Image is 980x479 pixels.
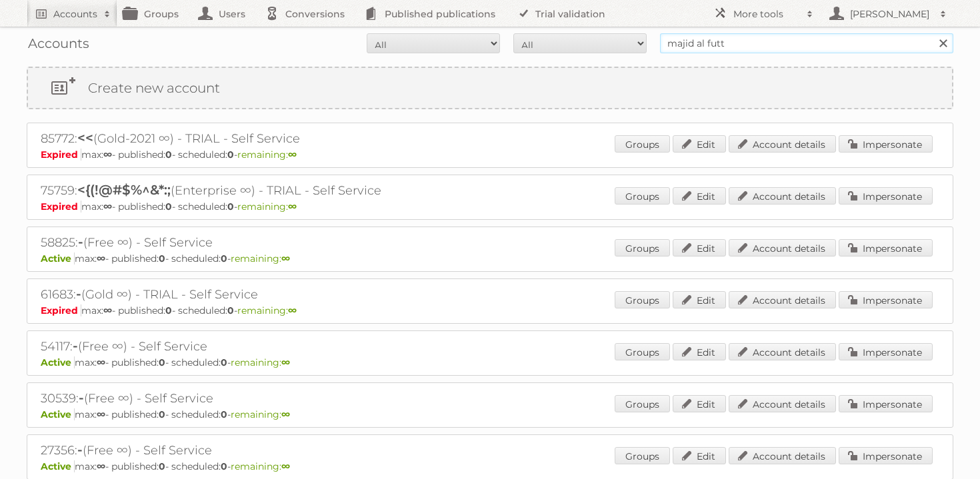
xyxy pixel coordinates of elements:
[733,7,800,21] h2: More tools
[165,201,172,213] strong: 0
[729,343,836,360] a: Account details
[227,201,234,213] strong: 0
[103,149,112,161] strong: ∞
[839,395,933,412] a: Impersonate
[281,252,290,264] strong: ∞
[41,149,81,161] span: Expired
[103,304,112,316] strong: ∞
[41,408,75,420] span: Active
[839,187,933,205] a: Impersonate
[615,187,670,205] a: Groups
[221,408,227,420] strong: 0
[97,460,105,472] strong: ∞
[159,252,165,264] strong: 0
[231,356,290,368] span: remaining:
[78,234,83,250] span: -
[41,304,81,316] span: Expired
[97,356,105,368] strong: ∞
[165,149,172,161] strong: 0
[76,286,81,302] span: -
[288,304,297,316] strong: ∞
[729,447,836,464] a: Account details
[673,395,726,412] a: Edit
[839,291,933,308] a: Impersonate
[237,304,297,316] span: remaining:
[231,460,290,472] span: remaining:
[41,460,939,472] p: max: - published: - scheduled: -
[41,130,507,147] h2: 85772: (Gold-2021 ∞) - TRIAL - Self Service
[673,343,726,360] a: Edit
[41,356,75,368] span: Active
[839,239,933,256] a: Impersonate
[237,149,297,161] span: remaining:
[673,291,726,308] a: Edit
[237,201,297,213] span: remaining:
[673,447,726,464] a: Edit
[28,68,952,108] a: Create new account
[673,239,726,256] a: Edit
[73,338,78,354] span: -
[839,447,933,464] a: Impersonate
[729,395,836,412] a: Account details
[615,135,670,153] a: Groups
[41,356,939,368] p: max: - published: - scheduled: -
[227,304,234,316] strong: 0
[41,149,939,161] p: max: - published: - scheduled: -
[79,390,84,406] span: -
[729,135,836,153] a: Account details
[288,201,297,213] strong: ∞
[227,149,234,161] strong: 0
[77,442,83,458] span: -
[97,252,105,264] strong: ∞
[839,343,933,360] a: Impersonate
[165,304,172,316] strong: 0
[281,460,290,472] strong: ∞
[839,135,933,153] a: Impersonate
[41,390,507,407] h2: 30539: (Free ∞) - Self Service
[221,460,227,472] strong: 0
[41,182,507,199] h2: 75759: (Enterprise ∞) - TRIAL - Self Service
[103,201,112,213] strong: ∞
[41,201,81,213] span: Expired
[159,460,165,472] strong: 0
[53,7,97,21] h2: Accounts
[41,252,939,264] p: max: - published: - scheduled: -
[288,149,297,161] strong: ∞
[77,182,171,198] span: <{(!@#$%^&*:;
[615,239,670,256] a: Groups
[615,343,670,360] a: Groups
[41,234,507,251] h2: 58825: (Free ∞) - Self Service
[231,408,290,420] span: remaining:
[221,252,227,264] strong: 0
[729,187,836,205] a: Account details
[615,291,670,308] a: Groups
[673,135,726,153] a: Edit
[41,252,75,264] span: Active
[159,356,165,368] strong: 0
[673,187,726,205] a: Edit
[159,408,165,420] strong: 0
[729,291,836,308] a: Account details
[41,201,939,213] p: max: - published: - scheduled: -
[97,408,105,420] strong: ∞
[281,408,290,420] strong: ∞
[41,408,939,420] p: max: - published: - scheduled: -
[615,395,670,412] a: Groups
[41,304,939,316] p: max: - published: - scheduled: -
[77,130,93,146] span: <<
[41,286,507,303] h2: 61683: (Gold ∞) - TRIAL - Self Service
[221,356,227,368] strong: 0
[41,338,507,355] h2: 54117: (Free ∞) - Self Service
[847,7,933,21] h2: [PERSON_NAME]
[231,252,290,264] span: remaining:
[729,239,836,256] a: Account details
[41,442,507,459] h2: 27356: (Free ∞) - Self Service
[41,460,75,472] span: Active
[281,356,290,368] strong: ∞
[615,447,670,464] a: Groups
